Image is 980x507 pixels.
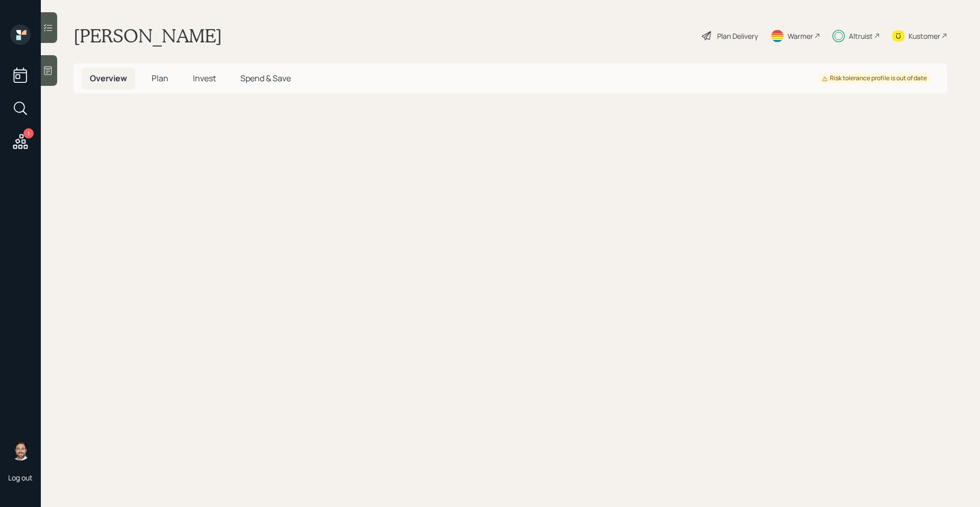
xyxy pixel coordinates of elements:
div: 1 [23,128,34,139]
span: Invest [193,73,216,84]
div: Log out [8,473,33,482]
div: Risk tolerance profile is out of date [822,74,927,83]
span: Spend & Save [240,73,291,84]
h1: [PERSON_NAME] [73,25,222,47]
span: Plan [152,73,168,84]
div: Kustomer [909,31,940,41]
div: Plan Delivery [717,31,758,41]
div: Altruist [849,31,873,41]
span: Overview [90,73,127,84]
div: Warmer [788,31,813,41]
img: michael-russo-headshot.png [10,440,31,460]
